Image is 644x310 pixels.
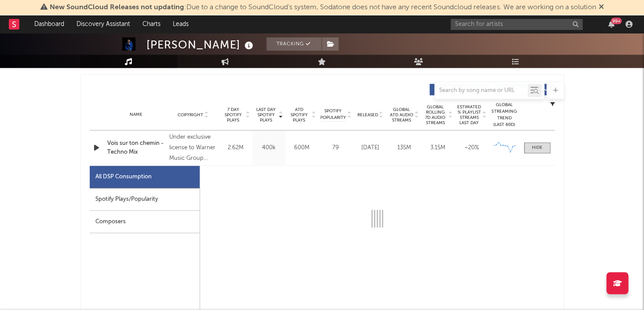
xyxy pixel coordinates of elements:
[90,188,200,210] div: Spotify Plays/Popularity
[608,21,614,28] button: 99+
[50,4,184,11] span: New SoundCloud Releases not updating
[598,4,604,11] span: Dismiss
[255,107,278,123] span: Last Day Spotify Plays
[457,104,481,125] span: Estimated % Playlist Streams Last Day
[266,37,321,51] button: Tracking
[169,132,217,164] div: Under exclusive license to Warner Music Group Germany Holding GmbH, © 2023 [PERSON_NAME]
[320,108,346,121] span: Spotify Popularity
[107,111,165,118] div: Name
[491,102,517,128] div: Global Streaming Trend (Last 60D)
[136,15,167,33] a: Charts
[255,144,283,152] div: 400k
[320,144,351,152] div: 79
[90,166,200,188] div: All DSP Consumption
[611,18,622,24] div: 99 +
[356,144,385,152] div: [DATE]
[423,144,453,152] div: 3.15M
[167,15,195,33] a: Leads
[423,104,448,125] span: Global Rolling 7D Audio Streams
[178,112,203,118] span: Copyright
[357,112,378,118] span: Released
[389,144,419,152] div: 135M
[50,4,596,11] span: : Due to a change to SoundCloud's system, Sodatone does not have any recent Soundcloud releases. ...
[146,37,255,52] div: [PERSON_NAME]
[70,15,136,33] a: Discovery Assistant
[90,210,200,233] div: Composers
[451,19,582,30] input: Search for artists
[222,107,245,123] span: 7 Day Spotify Plays
[95,171,152,182] div: All DSP Consumption
[457,144,487,152] div: ~ 20 %
[287,107,311,123] span: ATD Spotify Plays
[222,144,250,152] div: 2.62M
[287,144,316,152] div: 600M
[389,107,414,123] span: Global ATD Audio Streams
[107,139,165,156] a: Vois sur ton chemin - Techno Mix
[435,87,528,94] input: Search by song name or URL
[28,15,70,33] a: Dashboard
